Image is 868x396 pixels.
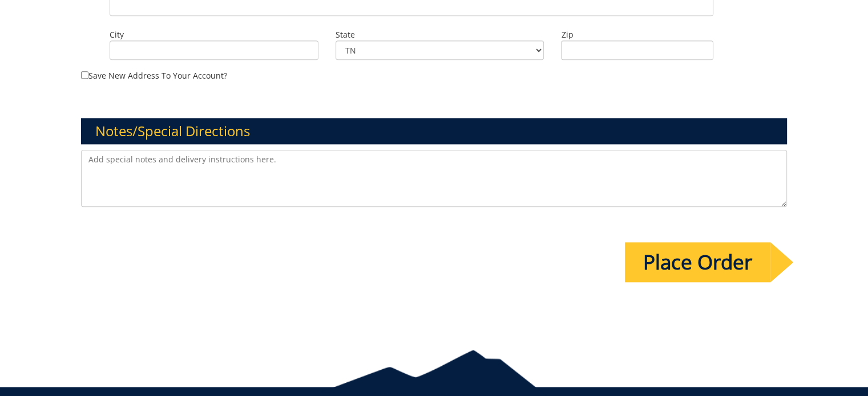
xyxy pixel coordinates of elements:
[625,242,770,282] input: Place Order
[81,118,788,144] h3: Notes/Special Directions
[110,40,318,60] input: City
[561,29,713,40] label: Zip
[336,29,544,40] label: State
[110,29,318,40] label: City
[81,71,88,79] input: Save new address to your account?
[561,40,713,60] input: Zip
